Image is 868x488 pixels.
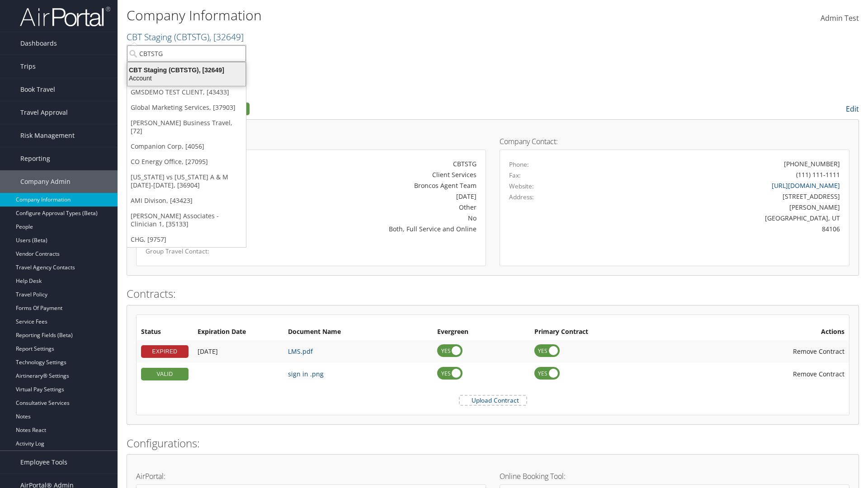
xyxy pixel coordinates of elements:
div: (111) 111-1111 [796,170,840,179]
label: Group Travel Contact: [146,247,247,256]
label: Website: [509,182,534,191]
span: Company Admin [20,170,71,193]
div: Both, Full Service and Online [260,224,476,234]
a: [PERSON_NAME] Associates - Clinician 1, [35133] [127,208,246,232]
h2: Configurations: [127,436,859,451]
h4: Online Booking Tool: [500,473,849,480]
a: GMSDEMO TEST CLIENT, [43433] [127,84,246,100]
span: Risk Management [20,124,75,147]
span: ( CBTSTG ) [174,31,209,43]
div: CBT Staging (CBTSTG), [32649] [122,66,251,74]
span: Admin Test [821,13,859,23]
a: [US_STATE] vs [US_STATE] A & M [DATE]-[DATE], [36904] [127,169,246,193]
th: Expiration Date [193,324,283,340]
div: Broncos Agent Team [260,181,476,190]
a: [URL][DOMAIN_NAME] [772,181,840,190]
th: Status [137,324,193,340]
h2: Contracts: [127,286,859,301]
span: Travel Approval [20,101,68,124]
div: Other [260,202,476,212]
a: CBT Staging [127,31,244,43]
div: Account [122,74,251,82]
div: CBTSTG [260,159,476,169]
label: Phone: [509,160,529,169]
img: airportal-logo.png [20,6,110,27]
th: Document Name [283,324,433,340]
th: Primary Contract [530,324,681,340]
a: Edit [846,104,859,114]
h2: Company Profile: [127,101,610,116]
th: Evergreen [433,324,530,340]
div: Add/Edit Date [198,370,279,378]
a: Admin Test [821,5,859,33]
label: Upload Contract [460,396,526,405]
span: Trips [20,55,36,78]
a: Companion Corp, [4056] [127,139,246,154]
div: 84106 [595,224,840,234]
div: [STREET_ADDRESS] [595,192,840,201]
div: VALID [141,368,189,380]
i: Remove Contract [784,343,793,360]
div: Add/Edit Date [198,347,279,356]
a: LMS.pdf [288,347,313,356]
div: EXPIRED [141,345,189,358]
h4: AirPortal: [136,473,486,480]
a: AMI Divison, [43423] [127,193,246,208]
a: CHG, [9757] [127,232,246,247]
input: Search Accounts [127,45,246,62]
div: [GEOGRAPHIC_DATA], UT [595,213,840,223]
span: Reporting [20,147,50,170]
th: Actions [681,324,849,340]
span: , [ 32649 ] [209,31,244,43]
div: Client Services [260,170,476,179]
a: Global Marketing Services, [37903] [127,100,246,115]
div: [DATE] [260,192,476,201]
label: Fax: [509,171,521,180]
a: sign in .png [288,370,324,378]
h4: Account Details: [136,138,486,145]
div: [PHONE_NUMBER] [784,159,840,169]
span: Book Travel [20,78,55,101]
span: Dashboards [20,32,57,55]
span: Employee Tools [20,451,67,474]
div: No [260,213,476,223]
label: Address: [509,192,534,202]
div: [PERSON_NAME] [595,202,840,212]
a: CO Energy Office, [27095] [127,154,246,169]
span: Remove Contract [793,370,844,378]
span: [DATE] [198,347,218,356]
h1: Company Information [127,6,615,25]
a: [PERSON_NAME] Business Travel, [72] [127,115,246,139]
span: Remove Contract [793,347,844,356]
i: Remove Contract [784,365,793,383]
h4: Company Contact: [500,138,849,145]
